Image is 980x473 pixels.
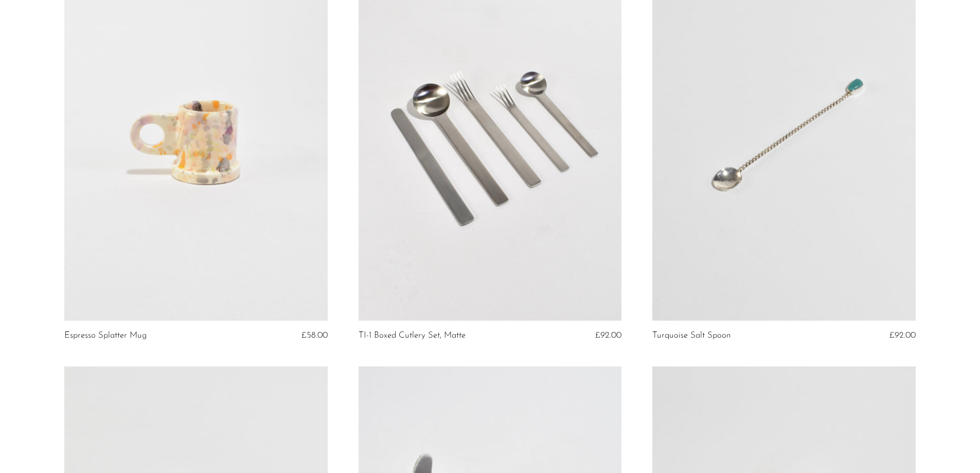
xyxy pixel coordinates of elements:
[359,331,466,340] a: TI-1 Boxed Cutlery Set, Matte
[301,331,328,340] span: £58.00
[652,331,731,340] a: Turquoise Salt Spoon
[64,331,147,340] a: Espresso Splatter Mug
[889,331,916,340] span: £92.00
[595,331,621,340] span: £92.00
